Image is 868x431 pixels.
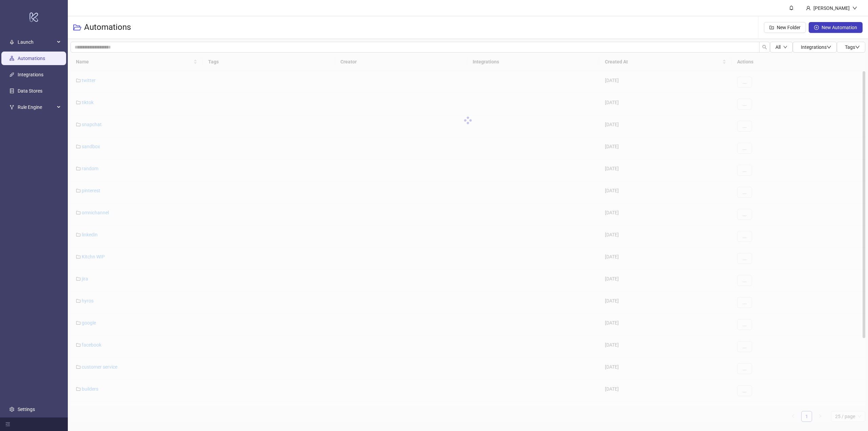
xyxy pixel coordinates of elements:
span: bell [789,5,794,10]
span: folder-add [769,25,774,30]
button: New Folder [764,22,806,33]
span: menu-fold [5,422,10,427]
span: New Folder [777,25,801,30]
span: down [855,45,860,50]
button: Alldown [770,42,793,53]
a: Integrations [18,72,43,77]
a: Data Stores [18,88,42,94]
a: Settings [18,407,35,412]
span: Launch [18,35,55,49]
button: Tagsdown [837,42,865,53]
h3: Automations [84,22,131,33]
span: New Automation [822,25,857,30]
span: user [806,6,811,11]
button: Integrationsdown [793,42,837,53]
span: Integrations [801,44,831,50]
span: down [852,6,857,11]
span: search [762,45,767,50]
span: All [775,44,781,50]
span: folder-open [73,23,81,32]
div: [PERSON_NAME] [811,4,852,12]
span: rocket [9,40,14,44]
span: plus-circle [814,25,819,30]
button: New Automation [809,22,863,33]
span: fork [9,105,14,110]
span: Rule Engine [18,100,55,114]
span: down [783,45,787,49]
span: down [827,45,831,50]
a: Automations [18,56,45,61]
span: Tags [845,44,860,50]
